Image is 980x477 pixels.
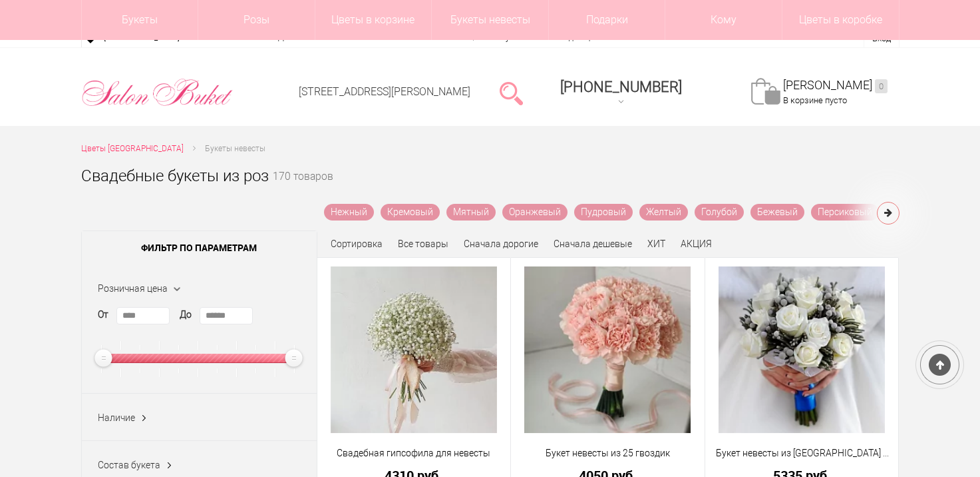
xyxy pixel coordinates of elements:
a: Букет невесты из 25 гвоздик [520,446,696,460]
span: Букеты невесты [205,144,265,153]
a: Сначала дешевые [554,238,632,249]
img: Букет невесты из 25 гвоздик [524,266,691,433]
a: [STREET_ADDRESS][PERSON_NAME] [299,85,470,98]
a: Свадебная гипсофила для невесты [326,446,502,460]
span: Цветы [GEOGRAPHIC_DATA] [81,144,184,153]
a: Голубой [695,204,744,221]
a: Оранжевый [502,204,568,221]
span: [PHONE_NUMBER] [560,79,682,95]
small: 170 товаров [273,172,333,204]
span: В корзине пусто [783,95,847,105]
a: Нежный [324,204,374,221]
a: Мятный [446,204,496,221]
a: Цветы [GEOGRAPHIC_DATA] [81,142,184,156]
a: Все товары [398,238,448,249]
h1: Свадебные букеты из роз [81,164,269,188]
a: Кремовый [381,204,440,221]
a: [PHONE_NUMBER] [552,74,690,112]
span: Фильтр по параметрам [82,231,317,264]
ins: 0 [875,79,888,93]
span: Состав букета [98,460,160,470]
a: Персиковый [811,204,879,221]
span: Наличие [98,412,135,423]
img: Цветы Нижний Новгород [81,75,234,110]
label: От [98,308,108,322]
img: Свадебная гипсофила для невесты [331,266,497,433]
span: Сортировка [331,238,383,249]
span: Розничная цена [98,283,168,294]
a: [PERSON_NAME] [783,78,888,93]
a: Желтый [639,204,688,221]
label: До [180,308,192,322]
a: Пудровый [574,204,633,221]
a: АКЦИЯ [681,238,712,249]
a: Бежевый [750,204,804,221]
img: Букет невесты из брунии и белых роз [719,266,885,433]
a: ХИТ [647,238,665,249]
a: Букет невесты из [GEOGRAPHIC_DATA] и белых роз [714,446,890,460]
a: Сначала дорогие [464,238,538,249]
